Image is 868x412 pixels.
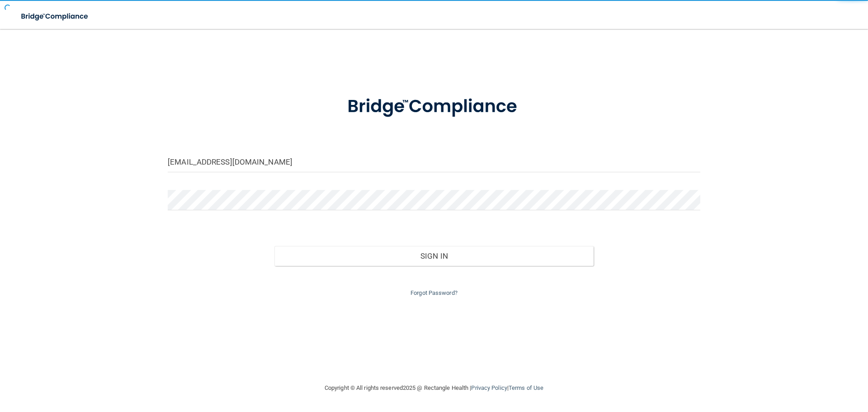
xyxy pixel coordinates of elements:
img: bridge_compliance_login_screen.278c3ca4.svg [329,83,539,130]
a: Terms of Use [509,384,543,391]
a: Forgot Password? [410,289,458,296]
div: Copyright © All rights reserved 2025 @ Rectangle Health | | [269,374,599,403]
button: Sign In [274,246,594,266]
input: Email [168,152,700,172]
img: bridge_compliance_login_screen.278c3ca4.svg [14,7,97,26]
a: Privacy Policy [471,384,507,391]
